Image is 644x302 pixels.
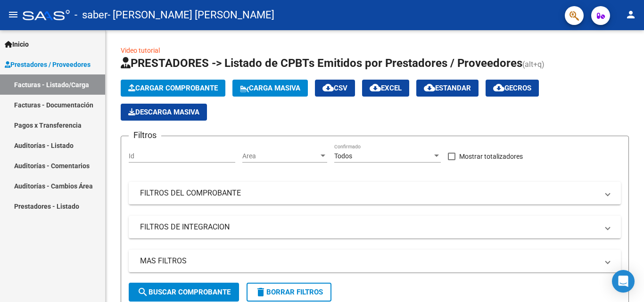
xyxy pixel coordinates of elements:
span: Descarga Masiva [128,108,199,116]
button: Estandar [416,80,479,97]
span: - [PERSON_NAME] [PERSON_NAME] [107,5,274,25]
button: Descarga Masiva [121,104,207,121]
button: Gecros [486,80,539,97]
mat-icon: cloud_download [322,82,334,93]
mat-icon: person [625,9,636,20]
mat-expansion-panel-header: FILTROS DEL COMPROBANTE [129,182,621,204]
span: PRESTADORES -> Listado de CPBTs Emitidos por Prestadores / Proveedores [121,57,522,70]
button: Borrar Filtros [247,283,331,302]
mat-icon: menu [8,9,19,20]
button: CSV [315,80,355,97]
mat-icon: cloud_download [370,82,381,93]
span: Buscar Comprobante [137,288,231,296]
span: Estandar [424,84,471,92]
div: Open Intercom Messenger [612,270,635,293]
span: Borrar Filtros [255,288,323,296]
span: Todos [334,152,352,160]
span: - saber [74,5,107,25]
button: EXCEL [362,80,409,97]
mat-icon: search [137,286,149,298]
span: (alt+q) [522,60,545,69]
mat-expansion-panel-header: FILTROS DE INTEGRACION [129,216,621,238]
span: Mostrar totalizadores [459,151,523,162]
span: Area [242,152,319,160]
mat-panel-title: FILTROS DE INTEGRACION [140,222,598,232]
mat-expansion-panel-header: MAS FILTROS [129,250,621,272]
button: Cargar Comprobante [121,80,225,97]
mat-panel-title: MAS FILTROS [140,256,598,266]
button: Carga Masiva [232,80,308,97]
mat-icon: cloud_download [424,82,435,93]
span: Carga Masiva [240,84,300,92]
button: Buscar Comprobante [129,283,239,302]
span: Prestadores / Proveedores [5,59,91,70]
span: Inicio [5,39,29,49]
span: EXCEL [370,84,402,92]
mat-icon: delete [255,286,266,298]
h3: Filtros [129,129,161,142]
span: Gecros [493,84,531,92]
a: Video tutorial [121,47,160,54]
app-download-masive: Descarga masiva de comprobantes (adjuntos) [121,104,207,121]
mat-panel-title: FILTROS DEL COMPROBANTE [140,188,598,198]
span: Cargar Comprobante [128,84,218,92]
span: CSV [322,84,347,92]
mat-icon: cloud_download [493,82,504,93]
